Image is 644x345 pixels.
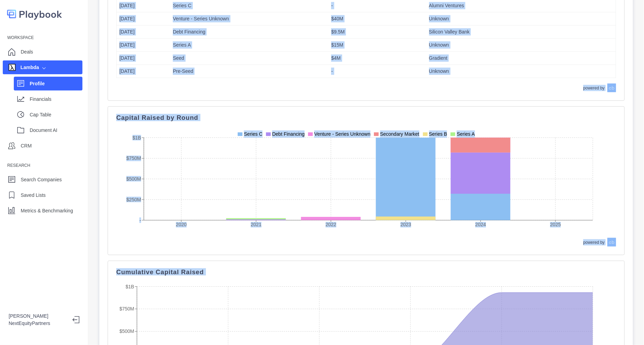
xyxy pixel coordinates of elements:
[244,131,262,137] span: Series C
[583,239,605,246] p: powered by
[328,52,426,65] td: $4M
[21,142,32,150] p: CRM
[9,313,67,320] p: [PERSON_NAME]
[21,192,46,199] p: Saved Lists
[328,39,426,52] td: $15M
[30,80,82,87] p: Profile
[426,65,616,78] td: Unknown
[583,85,605,91] p: powered by
[9,64,16,71] img: company image
[328,26,426,39] td: $9.5M
[30,111,82,118] p: Cap Table
[426,39,616,52] td: Unknown
[117,12,170,26] td: [DATE]
[176,222,187,228] tspan: 2020
[429,131,447,137] span: Series B
[126,156,141,161] tspan: $750M
[426,12,616,26] td: Unknown
[116,269,616,275] p: Cumulative Capital Raised
[380,131,419,137] span: Secondary Market
[170,52,328,65] td: Seed
[475,222,486,228] tspan: 2024
[607,238,616,247] img: crunchbase-logo
[116,115,616,121] p: Capital Raised by Round
[30,96,82,103] p: Financials
[139,218,141,223] tspan: -
[457,131,475,137] span: Series A
[550,222,561,228] tspan: 2025
[426,52,616,65] td: Gradient
[126,197,141,202] tspan: $250M
[9,320,67,327] p: NextEquityPartners
[272,131,305,137] span: Debt Financing
[117,52,170,65] td: [DATE]
[251,222,261,228] tspan: 2021
[117,39,170,52] td: [DATE]
[314,131,370,137] span: Venture - Series Unknown
[170,26,328,39] td: Debt Financing
[21,176,62,183] p: Search Companies
[170,12,328,26] td: Venture - Series Unknown
[328,65,426,78] td: -
[30,127,82,134] p: Document AI
[119,306,134,312] tspan: $750M
[21,48,33,56] p: Deals
[326,222,336,228] tspan: 2022
[126,284,134,289] tspan: $1B
[328,12,426,26] td: $40M
[9,64,39,71] div: Lambda
[400,222,411,228] tspan: 2023
[170,65,328,78] td: Pre-Seed
[426,26,616,39] td: Silicon Valley Bank
[607,84,616,92] img: crunchbase-logo
[170,39,328,52] td: Series A
[132,135,141,141] tspan: $1B
[126,176,141,182] tspan: $500M
[21,207,73,214] p: Metrics & Benchmarking
[117,65,170,78] td: [DATE]
[117,26,170,39] td: [DATE]
[119,329,134,334] tspan: $500M
[7,7,62,21] img: logo-colored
